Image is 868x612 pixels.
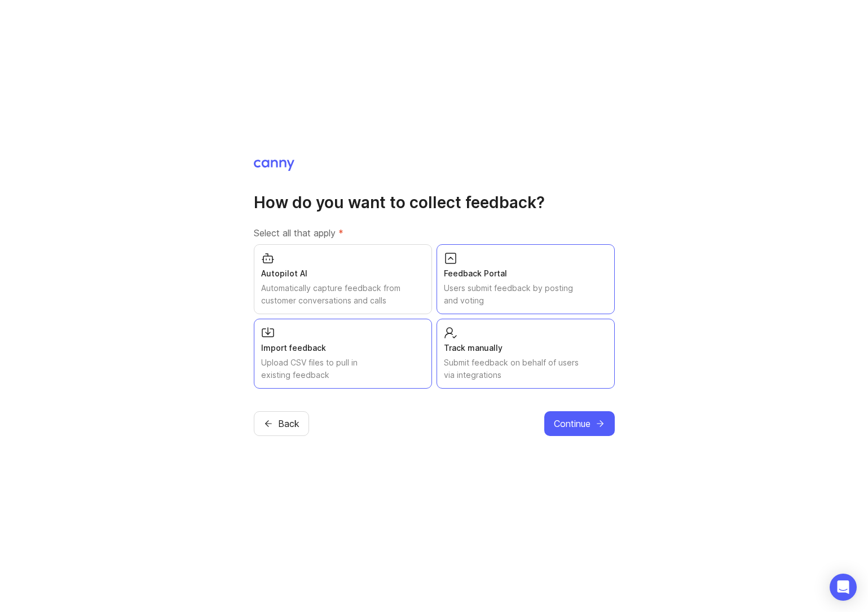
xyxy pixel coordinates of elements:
[254,160,294,171] img: Canny Home
[254,411,309,436] button: Back
[254,192,615,213] h1: How do you want to collect feedback?
[444,356,607,381] div: Submit feedback on behalf of users via integrations
[830,574,857,601] div: Open Intercom Messenger
[261,282,425,307] div: Automatically capture feedback from customer conversations and calls
[437,319,615,389] button: Track manuallySubmit feedback on behalf of users via integrations
[444,267,607,280] div: Feedback Portal
[254,319,432,389] button: Import feedbackUpload CSV files to pull in existing feedback
[261,342,425,354] div: Import feedback
[444,282,607,307] div: Users submit feedback by posting and voting
[444,342,607,354] div: Track manually
[254,244,432,314] button: Autopilot AIAutomatically capture feedback from customer conversations and calls
[261,267,425,280] div: Autopilot AI
[261,356,425,381] div: Upload CSV files to pull in existing feedback
[278,417,299,430] span: Back
[554,417,591,430] span: Continue
[544,411,615,436] button: Continue
[254,226,615,240] label: Select all that apply
[437,244,615,314] button: Feedback PortalUsers submit feedback by posting and voting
